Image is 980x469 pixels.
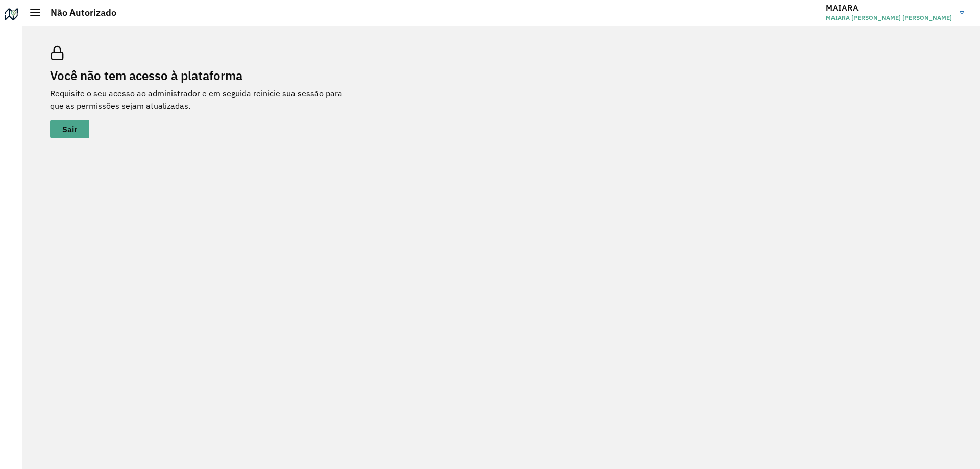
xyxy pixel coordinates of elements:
[40,7,116,18] h2: Não Autorizado
[50,120,89,138] button: button
[62,125,77,133] span: Sair
[50,68,356,83] h2: Você não tem acesso à plataforma
[826,3,952,13] h3: MAIARA
[826,13,952,22] span: MAIARA [PERSON_NAME] [PERSON_NAME]
[50,87,356,112] p: Requisite o seu acesso ao administrador e em seguida reinicie sua sessão para que as permissões s...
